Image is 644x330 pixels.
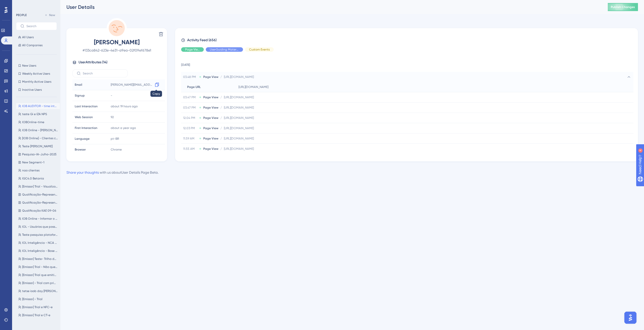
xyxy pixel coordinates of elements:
span: Page View [203,147,218,151]
span: Email [75,83,82,87]
button: IOL - Usuários que possuem o Chat consultoria [16,224,60,230]
button: Publish Changes [608,3,638,11]
span: Language [75,137,90,141]
span: 11.59 AM [183,136,197,140]
span: IOL Inteligência - NCA sem Base legada [22,241,58,245]
button: New Users [16,63,57,69]
button: [Emissor] Trial - Não quero ajuda [16,264,60,270]
span: 92 [111,115,114,119]
span: 11.55 AM [183,147,197,151]
span: [URL][DOMAIN_NAME] [224,95,254,99]
span: [Emissor] Trial - Não quero ajuda [22,265,58,269]
button: [IOB Online] - Clientes com conta gratuita [16,135,60,141]
button: [Emissor] Trial e NFC-e [16,304,60,310]
span: / [220,106,222,110]
span: Last Interaction [75,104,98,108]
span: / [220,95,222,99]
span: Publish Changes [611,5,635,9]
span: [Emissor] - Trial [22,297,43,301]
span: Signup [75,93,85,98]
span: / [220,126,222,130]
span: 03.48 PM [183,75,197,79]
span: [PERSON_NAME][EMAIL_ADDRESS][PERSON_NAME][DOMAIN_NAME] [111,83,153,87]
span: User Attributes ( 14 ) [78,59,107,65]
button: Monthly Active Users [16,79,57,85]
button: Pesquisa-IA-Julho-2025 [16,151,60,157]
span: New Segment-1 [22,160,44,164]
span: / [220,116,222,120]
span: [URL][DOMAIN_NAME] [224,147,254,151]
span: Page View [203,75,218,79]
span: IOL Inteligência - Base sem NCA [22,249,58,253]
a: Share your thoughts [66,170,99,174]
button: IOB Online - Informar o ADM sobre o controle de permissões [16,216,60,222]
span: IOB AUDITOR - time interno [22,104,58,108]
span: IOB Online - [PERSON_NAME] [22,128,58,132]
td: [DATE] [181,56,633,72]
span: [URL][DOMAIN_NAME] [224,126,254,130]
span: All Companies [22,43,43,47]
span: Custom Events [249,48,270,52]
button: IOB AUDITOR - time interno [16,103,60,109]
button: New Segment-1 [16,159,60,165]
span: Weekly Active Users [22,72,50,76]
span: Monthly Active Users [22,80,51,84]
span: First Interaction [75,126,97,130]
span: Page View [185,48,200,52]
button: Qualificação KAE 09-06 [16,208,60,214]
span: teste Gi e IZA NPS [22,112,47,116]
span: Qualificação KAE 09-06 [22,209,56,213]
span: 12.03 PM [183,126,197,130]
div: with us about User Details Page Beta . [66,169,158,175]
span: Chrome [111,148,122,152]
span: [URL][DOMAIN_NAME] [224,106,254,110]
span: [IOB Online] - Clientes com conta gratuita [22,136,58,140]
span: [URL][DOMAIN_NAME] [224,116,254,120]
button: Teste pesquisa plataforma SPED [16,232,60,238]
span: [PERSON_NAME] [72,38,161,46]
span: nao clientes [22,168,39,172]
button: Qualificação-Representantes-10-12 [16,200,60,206]
span: [Emissor] Teste- Trilha de usuários Trial - [PERSON_NAME] [22,257,58,261]
span: / [220,147,222,151]
button: New [43,12,57,18]
button: teste Gi e IZA NPS [16,111,60,117]
span: / [220,75,222,79]
span: Need Help? [12,1,31,7]
span: Web Session [75,115,93,119]
input: Search [83,72,124,75]
span: IOBOnline-time [22,120,44,124]
span: [URL][DOMAIN_NAME] [224,136,254,140]
span: New Users [22,64,36,68]
span: / [220,136,222,140]
span: Qualificação-Representantes-17-24 [22,193,58,197]
span: Page View [203,106,218,110]
span: IOL - Usuários que possuem o Chat consultoria [22,225,58,229]
span: [Emissor] - Trial com primeira emissão [22,281,58,285]
button: [Emissor] - Trial [16,296,60,302]
span: UserGuiding Material [210,48,239,52]
button: [Emissor] Teste- Trilha de usuários Trial - [PERSON_NAME] [16,256,60,262]
button: All Companies [16,42,57,48]
button: [Emissor] Trial e CT-e [16,312,60,318]
button: IGC4.0 Betania [16,175,60,181]
span: Teste pesquisa plataforma SPED [22,233,58,237]
span: [Emissor] Trial e NFC-e [22,305,53,309]
div: PEOPLE [16,13,27,17]
span: Teste [PERSON_NAME] [22,144,53,148]
span: 03.47 PM [183,95,197,99]
span: [URL][DOMAIN_NAME] [224,75,254,79]
span: Page View [203,136,218,140]
span: [Emissor] Trial e CT-e [22,313,50,317]
button: tetse ioob day [PERSON_NAME] [16,288,60,294]
button: Inactive Users [16,87,57,93]
span: [Emissor] Trial - Visualizou algum Guide de Nota v2 [22,184,58,188]
span: IOB Online - Informar o ADM sobre o controle de permissões [22,217,58,221]
span: [URL][DOMAIN_NAME] [238,85,268,89]
span: IGC4.0 Betania [22,176,44,180]
span: # 133ca842-623e-4e31-a9ea-02f09ef678e1 [72,47,161,53]
span: Page View [203,116,218,120]
button: [Emissor] - Trial com primeira emissão [16,280,60,286]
